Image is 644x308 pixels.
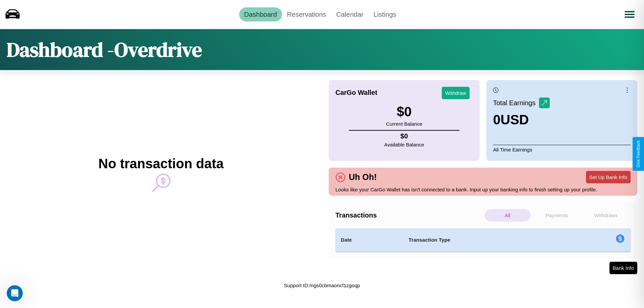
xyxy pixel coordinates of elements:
[534,209,580,222] p: Payments
[335,228,631,252] table: simple table
[384,132,424,140] h4: $ 0
[409,236,561,244] h4: Transaction Type
[493,97,539,109] p: Total Earnings
[239,7,282,21] a: Dashboard
[485,209,531,222] p: All
[98,156,223,171] h2: No transaction data
[442,87,470,99] button: Withdraw
[386,119,422,128] p: Current Balance
[368,7,401,21] a: Listings
[282,7,331,21] a: Reservations
[586,171,631,183] button: Set Up Bank Info
[386,104,422,119] h3: $ 0
[493,112,550,127] h3: 0 USD
[335,89,377,97] h4: CarGo Wallet
[7,285,23,301] iframe: Intercom live chat
[335,185,631,194] p: Looks like your CarGo Wallet has isn't connected to a bank. Input up your banking info to finish ...
[341,236,398,244] h4: Date
[493,145,631,154] p: All Time Earnings
[7,36,202,63] h1: Dashboard - Overdrive
[583,209,629,222] p: Withdraws
[284,281,360,290] p: Support ID: mgs0cbmaoncf1zgoqp
[335,211,483,219] h4: Transactions
[384,140,424,149] p: Available Balance
[636,140,641,168] div: Give Feedback
[345,172,380,182] h4: Uh Oh!
[620,5,639,24] button: Open menu
[609,262,637,274] button: Bank Info
[331,7,368,21] a: Calendar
